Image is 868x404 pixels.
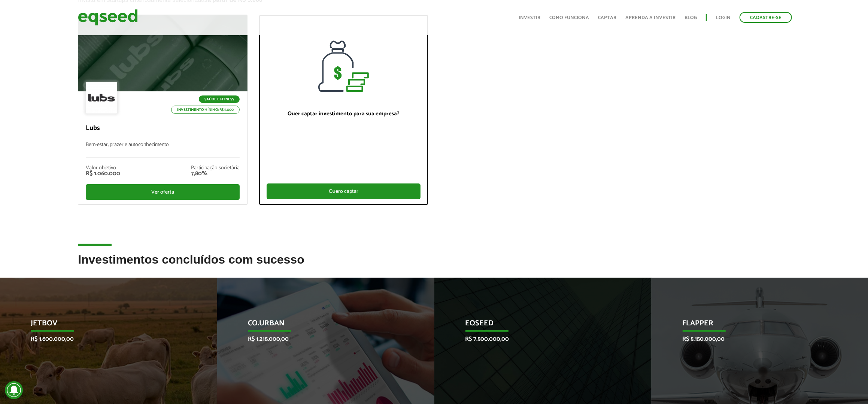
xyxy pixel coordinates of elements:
[248,319,392,332] p: Co.Urban
[740,12,792,23] a: Cadastre-se
[683,335,827,343] p: R$ 5.150.000,00
[171,106,240,114] p: Investimento mínimo: R$ 5.000
[86,171,120,177] div: R$ 1.060.000
[248,335,392,343] p: R$ 1.215.000,00
[549,15,589,20] a: Como funciona
[199,95,240,103] p: Saúde e Fitness
[31,319,175,332] p: JetBov
[598,15,616,20] a: Captar
[191,165,240,171] div: Participação societária
[86,184,240,200] div: Ver oferta
[465,319,610,332] p: EqSeed
[465,335,610,343] p: R$ 7.500.000,00
[78,15,248,205] a: Saúde e Fitness Investimento mínimo: R$ 5.000 Lubs Bem-estar, prazer e autoconhecimento Valor obj...
[259,15,428,205] a: Quer captar investimento para sua empresa? Quero captar
[78,253,790,277] h2: Investimentos concluídos com sucesso
[86,165,120,171] div: Valor objetivo
[685,15,697,20] a: Blog
[86,142,240,158] p: Bem-estar, prazer e autoconhecimento
[519,15,540,20] a: Investir
[191,171,240,177] div: 7,80%
[683,319,827,332] p: Flapper
[267,183,421,199] div: Quero captar
[625,15,676,20] a: Aprenda a investir
[716,15,731,20] a: Login
[78,7,138,27] img: EqSeed
[86,124,240,133] p: Lubs
[267,110,421,117] p: Quer captar investimento para sua empresa?
[31,335,175,343] p: R$ 1.600.000,00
